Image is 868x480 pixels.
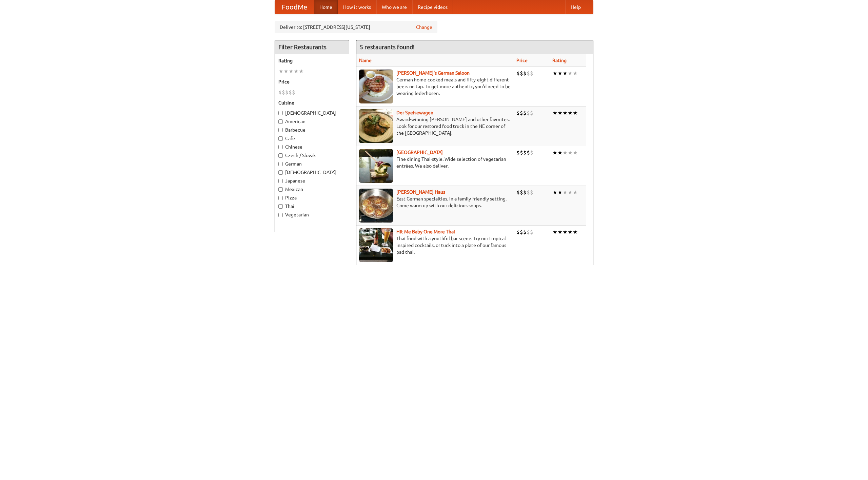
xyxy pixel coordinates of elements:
label: Pizza [278,194,346,201]
a: Name [359,58,372,63]
li: $ [289,89,292,96]
img: babythai.jpg [359,228,393,262]
input: American [278,119,283,124]
li: ★ [299,68,304,75]
li: $ [520,228,523,236]
li: $ [523,228,527,236]
input: [DEMOGRAPHIC_DATA] [278,170,283,175]
input: Barbecue [278,128,283,132]
li: ★ [573,70,578,77]
input: Pizza [278,196,283,200]
label: Japanese [278,177,346,184]
li: $ [523,189,527,196]
input: German [278,162,283,166]
li: ★ [294,68,299,75]
a: [PERSON_NAME] Haus [396,189,445,195]
input: Chinese [278,145,283,149]
p: Fine dining Thai-style. Wide selection of vegetarian entrées. We also deliver. [359,156,511,169]
li: $ [278,89,282,96]
li: $ [527,189,530,196]
li: ★ [568,189,573,196]
div: Deliver to: [STREET_ADDRESS][US_STATE] [275,21,437,33]
li: ★ [557,109,563,117]
li: ★ [557,70,563,77]
input: Vegetarian [278,213,283,217]
li: ★ [552,70,557,77]
li: $ [292,89,295,96]
li: ★ [557,228,563,236]
li: ★ [568,70,573,77]
a: Rating [552,58,567,63]
label: German [278,160,346,167]
li: $ [520,70,523,77]
h4: Filter Restaurants [275,40,349,54]
li: $ [282,89,285,96]
a: Hit Me Baby One More Thai [396,229,455,234]
li: $ [516,109,520,117]
li: ★ [552,149,557,156]
img: esthers.jpg [359,70,393,103]
li: $ [527,149,530,156]
li: $ [516,149,520,156]
li: $ [285,89,289,96]
li: ★ [573,149,578,156]
a: Who we are [376,0,412,14]
li: ★ [278,68,283,75]
li: ★ [563,70,568,77]
label: Mexican [278,186,346,193]
h5: Rating [278,57,346,64]
b: Der Speisewagen [396,110,433,115]
label: [DEMOGRAPHIC_DATA] [278,169,346,176]
li: ★ [568,109,573,117]
a: Change [416,24,432,31]
h5: Price [278,78,346,85]
img: satay.jpg [359,149,393,183]
li: $ [523,109,527,117]
li: $ [516,228,520,236]
li: $ [530,109,533,117]
li: ★ [568,228,573,236]
li: $ [530,149,533,156]
b: [PERSON_NAME]'s German Saloon [396,70,470,76]
h5: Cuisine [278,99,346,106]
p: Award-winning [PERSON_NAME] and other favorites. Look for our restored food truck in the NE corne... [359,116,511,136]
a: [GEOGRAPHIC_DATA] [396,150,443,155]
li: $ [530,70,533,77]
li: ★ [563,109,568,117]
label: Czech / Slovak [278,152,346,159]
label: Thai [278,203,346,210]
label: [DEMOGRAPHIC_DATA] [278,110,346,116]
img: kohlhaus.jpg [359,189,393,223]
li: ★ [563,149,568,156]
label: Barbecue [278,127,346,133]
li: ★ [289,68,294,75]
ng-pluralize: 5 restaurants found! [360,44,415,50]
li: $ [523,149,527,156]
input: Czech / Slovak [278,153,283,158]
label: Vegetarian [278,211,346,218]
li: $ [520,149,523,156]
li: $ [520,189,523,196]
li: $ [516,189,520,196]
a: FoodMe [275,0,314,14]
li: ★ [573,189,578,196]
input: Mexican [278,187,283,192]
li: $ [527,109,530,117]
a: How it works [338,0,376,14]
p: Thai food with a youthful bar scene. Try our tropical inspired cocktails, or tuck into a plate of... [359,235,511,255]
li: $ [520,109,523,117]
img: speisewagen.jpg [359,109,393,143]
p: German home-cooked meals and fifty-eight different beers on tap. To get more authentic, you'd nee... [359,76,511,97]
li: ★ [283,68,289,75]
a: Price [516,58,528,63]
a: Help [565,0,586,14]
li: ★ [552,109,557,117]
li: ★ [563,228,568,236]
li: ★ [568,149,573,156]
label: Chinese [278,143,346,150]
li: ★ [552,228,557,236]
li: $ [530,228,533,236]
